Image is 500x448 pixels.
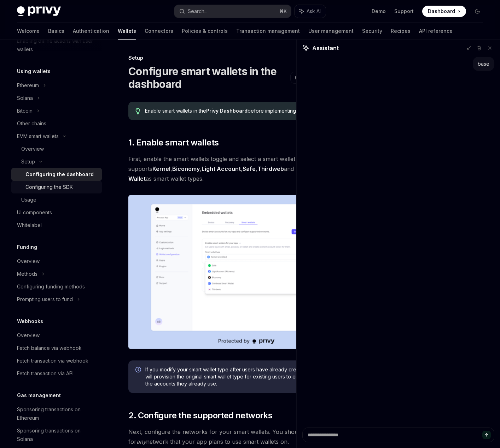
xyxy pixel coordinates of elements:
[422,6,466,17] a: Dashboard
[17,208,52,217] div: UI components
[295,5,326,18] button: Ask AI
[206,108,248,114] a: Privy Dashboard
[128,410,272,421] span: 2. Configure the supported networks
[290,72,351,84] button: Open in ChatGPT
[128,427,363,447] span: Next, configure the networks for your smart wallets. You should do this for network that your app...
[243,165,256,173] a: Safe
[11,403,102,424] a: Sponsoring transactions on Ethereum
[17,405,98,422] div: Sponsoring transactions on Ethereum
[25,183,73,191] div: Configuring the SDK
[17,317,43,325] h5: Webhooks
[17,67,51,76] h5: Using wallets
[128,154,363,184] span: First, enable the smart wallets toggle and select a smart wallet type. Privy currently supports ,...
[17,94,33,102] div: Solana
[17,6,61,16] img: dark logo
[362,23,382,40] a: Security
[145,366,356,387] span: If you modify your smart wallet type after users have already created smart wallets, Privy will p...
[118,23,136,40] a: Wallets
[11,143,102,155] a: Overview
[17,295,73,304] div: Prompting users to fund
[21,145,44,153] div: Overview
[172,165,200,173] a: Biconomy
[312,44,339,52] span: Assistant
[482,431,491,439] button: Send message
[25,170,94,179] div: Configuring the dashboard
[11,280,102,293] a: Configuring funding methods
[182,23,228,40] a: Policies & controls
[128,54,363,61] div: Setup
[17,357,88,365] div: Fetch transaction via webhook
[17,331,40,340] div: Overview
[17,426,98,443] div: Sponsoring transactions on Solana
[17,344,82,352] div: Fetch balance via webhook
[21,157,35,166] div: Setup
[174,5,291,18] button: Search...⌘K
[428,8,455,15] span: Dashboard
[11,255,102,268] a: Overview
[11,193,102,206] a: Usage
[128,195,363,349] img: Sample enable smart wallets
[391,23,411,40] a: Recipes
[128,65,287,90] h1: Configure smart wallets in the dashboard
[472,6,483,17] button: Toggle dark mode
[11,342,102,354] a: Fetch balance via webhook
[17,23,40,40] a: Welcome
[394,8,414,15] a: Support
[135,367,143,374] svg: Info
[17,243,37,251] h5: Funding
[307,8,321,15] span: Ask AI
[202,165,241,173] a: Light Account
[128,137,219,148] span: 1. Enable smart wallets
[17,270,37,278] div: Methods
[17,132,59,141] div: EVM smart wallets
[152,165,170,173] a: Kernel
[17,81,39,90] div: Ethereum
[17,282,85,291] div: Configuring funding methods
[17,369,74,378] div: Fetch transaction via API
[145,23,173,40] a: Connectors
[478,60,489,67] div: base
[11,354,102,367] a: Fetch transaction via webhook
[21,196,36,204] div: Usage
[17,119,46,128] div: Other chains
[11,117,102,130] a: Other chains
[11,168,102,181] a: Configuring the dashboard
[11,329,102,342] a: Overview
[17,221,42,229] div: Whitelabel
[308,23,354,40] a: User management
[11,367,102,380] a: Fetch transaction via API
[188,7,208,16] div: Search...
[17,107,33,115] div: Bitcoin
[11,424,102,446] a: Sponsoring transactions on Solana
[236,23,300,40] a: Transaction management
[279,8,287,14] span: ⌘ K
[135,108,140,114] svg: Tip
[11,181,102,193] a: Configuring the SDK
[145,107,356,114] span: Enable smart wallets in the before implementing this feature.
[17,257,40,265] div: Overview
[11,219,102,232] a: Whitelabel
[136,438,146,445] em: any
[372,8,386,15] a: Demo
[48,23,64,40] a: Basics
[11,206,102,219] a: UI components
[73,23,109,40] a: Authentication
[17,391,61,400] h5: Gas management
[419,23,453,40] a: API reference
[257,165,284,173] a: Thirdweb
